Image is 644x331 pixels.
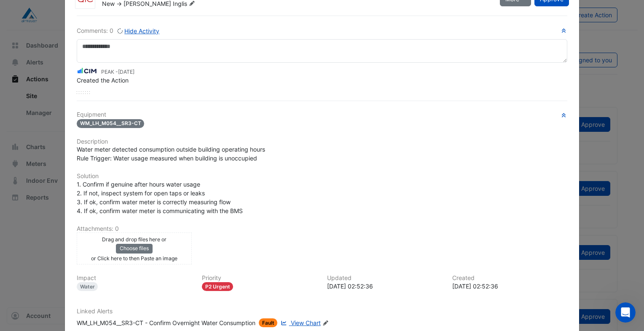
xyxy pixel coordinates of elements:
div: [DATE] 02:52:36 [327,282,442,291]
div: P2 Urgent [202,282,233,291]
h6: Impact [77,275,192,282]
button: Choose files [116,244,153,253]
h6: Description [77,138,567,145]
small: Drag and drop files here or [102,236,166,243]
iframe: Intercom live chat [615,302,636,323]
a: View Chart [279,318,320,327]
h6: Equipment [77,111,567,118]
div: Water [77,282,98,291]
button: Hide Activity [117,26,160,36]
div: WM_LH_M054__SR3-CT - Confirm Overnight Water Consumption [77,318,255,327]
span: 2025-09-30 02:52:37 [118,69,134,75]
h6: Updated [327,275,442,282]
div: [DATE] 02:52:36 [452,282,567,291]
span: WM_LH_M054__SR3-CT [77,119,145,128]
small: or Click here to then Paste an image [91,255,177,262]
div: Comments: 0 [77,26,160,36]
span: 1. Confirm if genuine after hours water usage 2. If not, inspect system for open taps or leaks 3.... [77,181,243,214]
small: PEAK - [101,68,134,76]
span: Created the Action [77,77,129,84]
h6: Attachments: 0 [77,225,567,232]
h6: Priority [202,275,317,282]
h6: Solution [77,173,567,180]
span: View Chart [291,319,321,326]
span: Fault [259,318,278,327]
h6: Linked Alerts [77,308,567,315]
span: Water meter detected consumption outside building operating hours Rule Trigger: Water usage measu... [77,146,265,162]
img: CIM [77,67,98,76]
h6: Created [452,275,567,282]
fa-icon: Edit Linked Alerts [322,320,329,326]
